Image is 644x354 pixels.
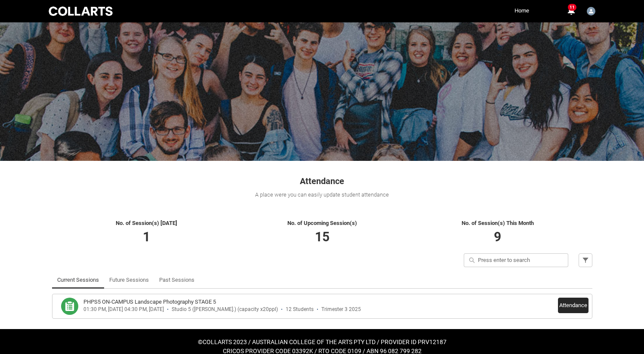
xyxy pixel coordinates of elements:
[104,271,154,289] li: Future Sessions
[286,306,314,313] div: 12 Students
[300,176,344,186] span: Attendance
[558,298,589,313] button: Attendance
[52,271,104,289] li: Current Sessions
[159,271,194,289] a: Past Sessions
[83,298,216,306] h3: PHPS5 ON-CAMPUS Landscape Photography STAGE 5
[143,229,150,244] span: 1
[587,7,595,15] img: Rikki-Paul.Bunder
[287,220,357,226] span: No. of Upcoming Session(s)
[464,253,568,267] input: Press enter to search
[462,220,534,226] span: No. of Session(s) This Month
[109,271,149,289] a: Future Sessions
[172,306,278,313] div: Studio 5 ([PERSON_NAME].) (capacity x20ppl)
[585,3,598,17] button: User Profile Rikki-Paul.Bunder
[494,229,501,244] span: 9
[83,306,164,313] div: 01:30 PM, [DATE] 04:30 PM, [DATE]
[57,271,99,289] a: Current Sessions
[154,271,200,289] li: Past Sessions
[315,229,330,244] span: 15
[579,253,592,267] button: Filter
[566,6,576,16] button: 11
[52,191,592,199] div: A place were you can easily update student attendance
[512,4,531,17] a: Home
[116,220,177,226] span: No. of Session(s) [DATE]
[321,306,361,313] div: Trimester 3 2025
[568,4,576,11] span: 11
